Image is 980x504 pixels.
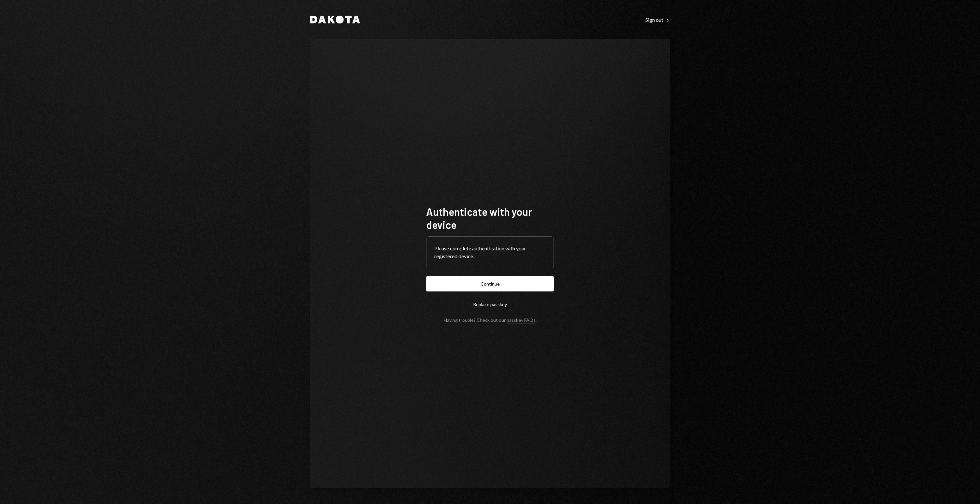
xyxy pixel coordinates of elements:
[507,317,536,323] a: passkey FAQs
[444,317,537,323] div: Having trouble? Check out our .
[645,16,670,23] a: Sign out
[645,17,670,23] div: Sign out
[434,245,546,260] div: Please complete authentication with your registered device.
[426,205,554,231] h1: Authenticate with your device
[426,297,554,312] button: Replace passkey
[426,276,554,291] button: Continue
